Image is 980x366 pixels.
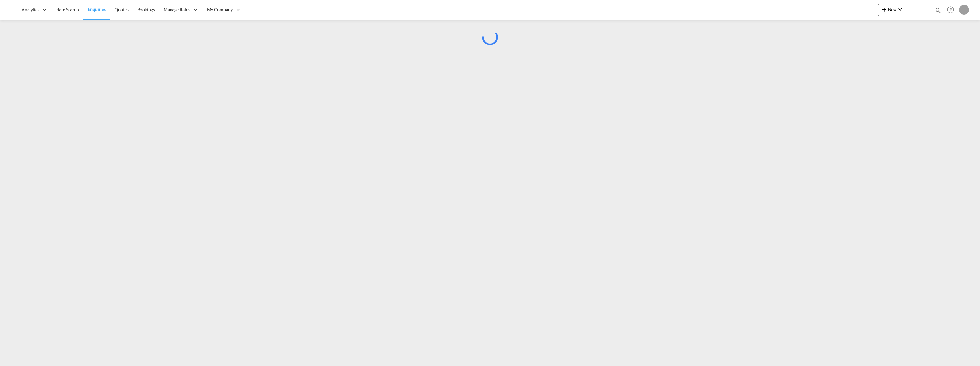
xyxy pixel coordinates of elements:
[880,7,904,12] span: New
[880,6,888,13] md-icon: icon-plus 400-fg
[22,7,39,13] span: Analytics
[945,4,959,16] div: Help
[896,6,904,13] md-icon: icon-chevron-down
[935,7,942,16] div: icon-magnify
[88,7,106,12] span: Enquiries
[164,7,190,13] span: Manage Rates
[878,4,906,16] button: icon-plus 400-fgNewicon-chevron-down
[137,7,155,12] span: Bookings
[56,7,79,12] span: Rate Search
[945,4,956,15] span: Help
[115,7,128,12] span: Quotes
[207,7,233,13] span: My Company
[935,7,942,14] md-icon: icon-magnify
